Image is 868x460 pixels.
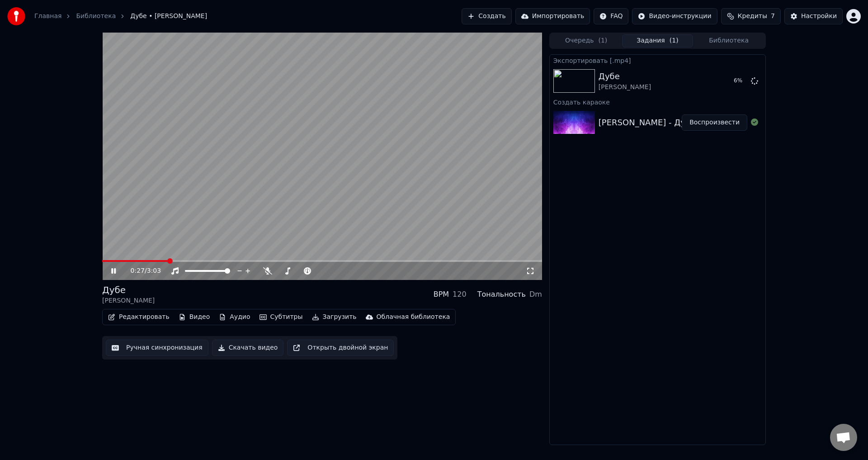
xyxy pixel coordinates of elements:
div: Дубе [599,70,651,83]
span: ( 1 ) [670,36,679,45]
button: Кредиты7 [721,8,781,24]
div: Dm [529,289,542,300]
span: 0:27 [131,266,145,275]
div: BPM [434,289,449,300]
div: Создать караоке [550,96,765,107]
button: Видео-инструкции [632,8,717,24]
button: Видео [175,311,214,323]
span: ( 1 ) [598,36,607,45]
div: Облачная библиотека [377,313,450,322]
button: Библиотека [693,34,764,47]
img: youka [7,7,25,25]
div: Тональность [477,289,526,300]
a: Библиотека [76,12,116,21]
button: Очередь [551,34,622,47]
button: Субтитры [256,311,307,323]
button: Аудио [215,311,254,323]
button: Редактировать [104,311,173,323]
button: Загрузить [308,311,360,323]
div: [PERSON_NAME] [102,296,155,305]
div: Открытый чат [830,424,857,451]
div: Настройки [801,12,837,21]
div: Экспортировать [.mp4] [550,55,765,66]
button: FAQ [594,8,628,24]
div: 6 % [734,77,747,85]
a: Главная [34,12,61,21]
span: Кредиты [738,12,767,21]
button: Задания [622,34,693,47]
span: 3:03 [147,266,161,275]
button: Ручная синхронизация [106,340,208,356]
button: Открыть двойной экран [287,340,394,356]
button: Настройки [784,8,843,24]
div: 120 [453,289,467,300]
button: Воспроизвести [682,114,747,131]
div: [PERSON_NAME] - Дубе [599,116,695,129]
button: Создать [462,8,511,24]
span: 7 [771,12,775,21]
span: Дубе • [PERSON_NAME] [130,12,207,21]
div: [PERSON_NAME] [599,83,651,92]
nav: breadcrumb [34,12,207,21]
button: Импортировать [515,8,590,24]
div: / [131,266,152,275]
div: Дубе [102,284,155,296]
button: Скачать видео [212,340,284,356]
